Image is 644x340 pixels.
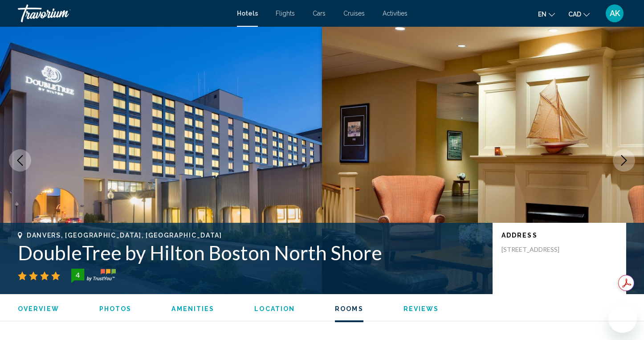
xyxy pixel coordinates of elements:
[538,8,555,20] button: Change language
[9,149,31,172] button: Previous image
[538,11,546,18] span: en
[343,10,365,17] a: Cruises
[501,232,617,239] p: Address
[404,305,439,313] button: Reviews
[27,232,222,239] span: Danvers, [GEOGRAPHIC_DATA], [GEOGRAPHIC_DATA]
[613,149,635,172] button: Next image
[608,304,637,333] iframe: Bouton de lancement de la fenêtre de messagerie
[276,10,295,17] a: Flights
[568,8,590,20] button: Change currency
[501,246,573,254] p: [STREET_ADDRESS]
[171,305,214,313] button: Amenities
[71,269,116,283] img: trustyou-badge-hor.svg
[383,10,408,17] a: Activities
[335,305,363,313] button: Rooms
[99,305,132,313] button: Photos
[237,10,258,17] a: Hotels
[18,305,59,313] button: Overview
[313,10,326,17] a: Cars
[610,9,620,18] span: AK
[603,4,626,23] button: User Menu
[69,270,86,280] div: 4
[18,4,228,22] a: Travorium
[18,241,484,264] h1: DoubleTree by Hilton Boston North Shore
[568,11,581,18] span: CAD
[254,305,295,313] button: Location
